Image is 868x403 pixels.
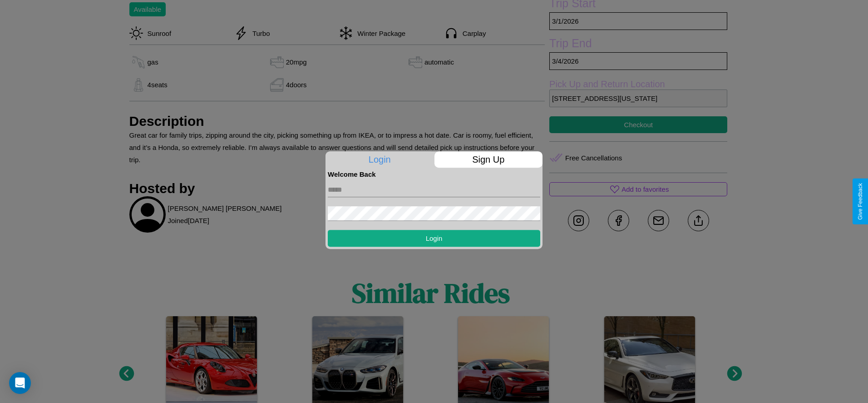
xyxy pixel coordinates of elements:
button: Login [328,230,540,247]
p: Login [325,151,434,168]
h4: Welcome Back [328,170,540,178]
div: Give Feedback [857,183,863,220]
div: Open Intercom Messenger [9,372,31,394]
p: Sign Up [434,151,543,168]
